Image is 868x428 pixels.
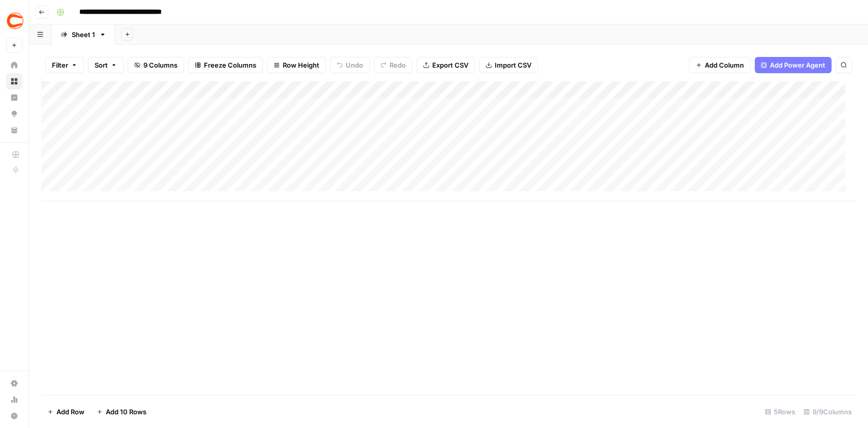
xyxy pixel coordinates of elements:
[705,60,744,70] span: Add Column
[52,24,115,45] a: Sheet 1
[770,60,825,70] span: Add Power Agent
[6,89,22,106] a: Insights
[88,57,124,73] button: Sort
[330,57,370,73] button: Undo
[6,8,22,34] button: Workspace: Covers
[267,57,326,73] button: Row Height
[128,57,184,73] button: 9 Columns
[416,57,475,73] button: Export CSV
[188,57,263,73] button: Freeze Columns
[6,12,24,30] img: Covers Logo
[6,391,22,408] a: Usage
[95,60,108,70] span: Sort
[689,57,751,73] button: Add Column
[6,73,22,89] a: Browse
[204,60,256,70] span: Freeze Columns
[799,404,856,420] div: 9/9 Columns
[45,57,84,73] button: Filter
[283,60,319,70] span: Row Height
[6,57,22,73] a: Home
[479,57,538,73] button: Import CSV
[390,60,406,70] span: Redo
[761,404,799,420] div: 5 Rows
[495,60,531,70] span: Import CSV
[91,404,153,420] button: Add 10 Rows
[143,60,177,70] span: 9 Columns
[6,375,22,391] a: Settings
[52,60,68,70] span: Filter
[374,57,412,73] button: Redo
[755,57,831,73] button: Add Power Agent
[6,106,22,122] a: Opportunities
[56,407,84,417] span: Add Row
[6,408,22,424] button: Help + Support
[432,60,468,70] span: Export CSV
[41,404,91,420] button: Add Row
[346,60,363,70] span: Undo
[72,29,95,40] div: Sheet 1
[6,122,22,138] a: Your Data
[106,407,146,417] span: Add 10 Rows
